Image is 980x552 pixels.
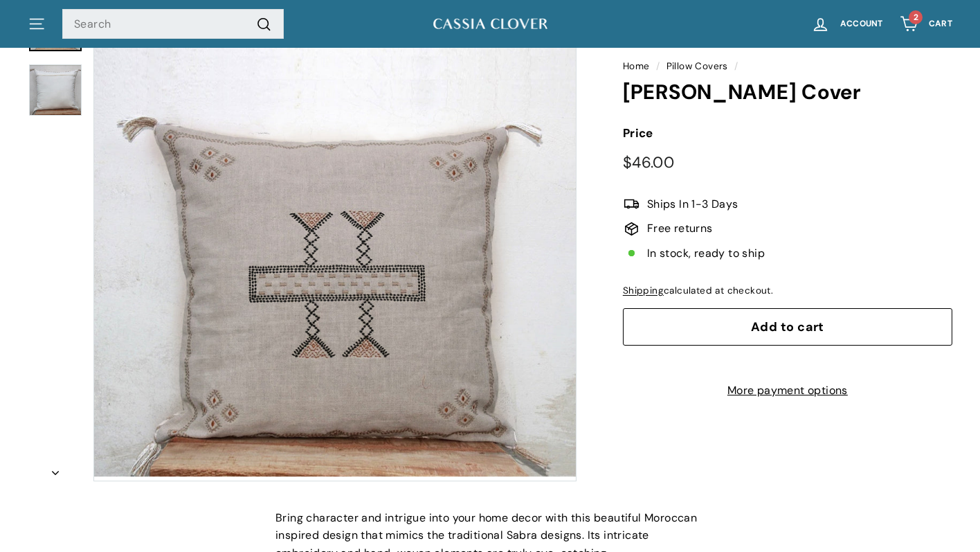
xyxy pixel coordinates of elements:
span: Free returns [647,220,713,238]
label: Price [623,124,952,143]
span: Add to cart [751,319,824,335]
span: 2 [914,12,918,23]
button: Add to cart [623,308,952,346]
a: Pillow Covers [666,60,728,72]
a: Cart [891,3,961,44]
input: Search [62,9,284,39]
a: Home [623,60,650,72]
nav: breadcrumbs [623,59,952,74]
img: Chaima Pillow Cover [29,64,82,116]
a: More payment options [623,382,952,400]
a: Account [803,3,891,44]
h1: [PERSON_NAME] Cover [623,81,952,104]
span: / [731,60,741,72]
span: Account [840,19,883,28]
div: calculated at checkout. [623,283,952,299]
a: Shipping [623,285,664,296]
span: / [653,60,663,72]
span: In stock, ready to ship [647,244,765,262]
button: Next [28,456,83,481]
span: $46.00 [623,152,674,172]
span: Ships In 1-3 Days [647,195,738,213]
span: Cart [929,19,952,28]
